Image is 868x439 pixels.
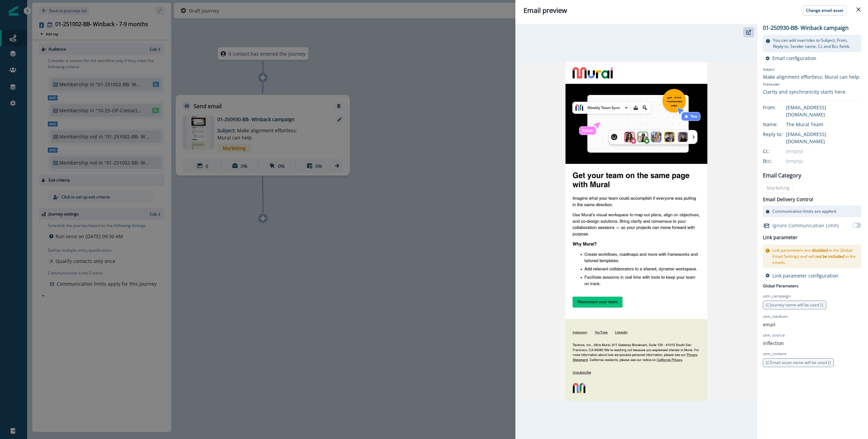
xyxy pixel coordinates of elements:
img: email asset unavailable [515,62,757,400]
div: Make alignment effortless: Mural can help. [763,73,861,80]
div: [EMAIL_ADDRESS][DOMAIN_NAME] [786,104,861,118]
span: {{ Email asset name will be used }} [766,360,831,365]
button: Change email asset [803,5,846,16]
p: utm_source [763,332,785,338]
p: Global Parameters [763,282,798,289]
p: Preheader [763,80,861,88]
div: (empty) [786,157,861,165]
div: The Mural Team [786,121,861,128]
button: Link parameter configuration [766,272,839,279]
div: Name: [763,121,797,128]
p: Subject [763,67,861,73]
button: Close [853,4,864,15]
p: utm_content [763,351,786,357]
span: {{ Journey name will be used }} [766,302,824,308]
div: Email preview [524,5,860,16]
div: Clarity and synchronicity starts here. [763,88,861,95]
p: Link parameters are in the Global Email Settings and will in the emails. [772,247,859,266]
h2: Link parameter [763,233,797,242]
div: Cc: [763,148,797,155]
div: From: [763,104,797,111]
span: not be included [815,253,844,259]
p: Ignore Communication Limits [772,222,839,229]
div: Bcc: [763,157,797,165]
div: Reply to: [763,131,797,138]
p: Email Category [763,171,801,179]
p: Email Delivery Control [763,196,813,203]
p: 01-250930-BB- Winback campaign [763,24,849,32]
p: Communication limits are applied. [772,208,837,214]
p: utm_campaign [763,293,791,299]
p: Change email asset [806,8,843,13]
p: You can add overrides to Subject, From, Reply-to, Sender name, Cc and Bcc fields [773,37,859,50]
span: disabled [812,247,828,253]
p: email [763,321,775,328]
button: Email configuration [766,55,816,61]
div: (empty) [786,148,861,155]
p: inflection [763,340,784,347]
p: utm_medium [763,313,788,320]
div: [EMAIL_ADDRESS][DOMAIN_NAME] [786,131,861,145]
p: Email configuration [772,55,816,61]
p: Link parameter configuration [772,272,839,279]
